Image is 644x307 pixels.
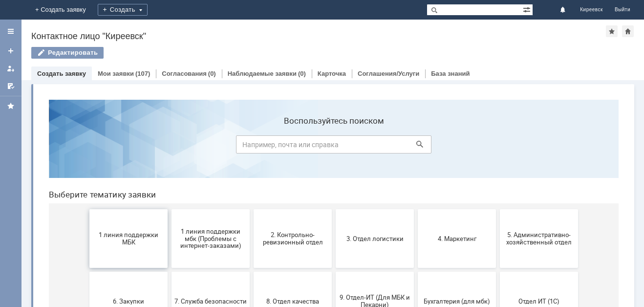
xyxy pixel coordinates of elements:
[215,268,288,275] span: Финансовый отдел
[37,70,86,77] a: Создать заявку
[215,205,288,213] span: 8. Отдел качества
[298,143,370,150] span: 3. Отдел логистики
[135,70,150,77] div: (107)
[133,268,206,275] span: Отдел-ИТ (Офис)
[459,117,537,176] button: 5. Административно-хозяйственный отдел
[130,180,209,239] button: 7. Служба безопасности
[462,139,534,154] span: 5. Административно-хозяйственный отдел
[31,31,606,41] div: Контактное лицо "Киреевск"
[51,205,124,213] span: 6. Закупки
[462,261,534,283] span: [PERSON_NAME]. Услуги ИТ для МБК (оформляет L1)
[295,117,373,176] button: 3. Отдел логистики
[98,4,148,16] div: Создать
[133,135,206,157] span: 1 линия поддержки мбк (Проблемы с интернет-заказами)
[580,7,603,13] span: Киреевск
[298,70,306,77] div: (0)
[98,70,134,77] a: Мои заявки
[380,205,452,213] span: Бухгалтерия (для мбк)
[228,70,297,77] a: Наблюдаемые заявки
[51,139,124,154] span: 1 линия поддержки МБК
[215,139,288,154] span: 2. Контрольно-ревизионный отдел
[3,61,19,76] a: Мои заявки
[48,242,127,301] button: Отдел-ИТ (Битрикс24 и CRM)
[606,25,618,37] div: Добавить в избранное
[48,180,127,239] button: 6. Закупки
[298,202,370,217] span: 9. Отдел-ИТ (Для МБК и Пекарни)
[380,264,452,279] span: Это соглашение не активно!
[523,4,533,14] span: Расширенный поиск
[213,117,291,176] button: 2. Контрольно-ревизионный отдел
[462,205,534,213] span: Отдел ИТ (1С)
[377,180,455,239] button: Бухгалтерия (для мбк)
[130,242,209,301] button: Отдел-ИТ (Офис)
[213,180,291,239] button: 8. Отдел качества
[162,70,207,77] a: Согласования
[622,25,634,37] div: Сделать домашней страницей
[377,242,455,301] button: Это соглашение не активно!
[431,70,470,77] a: База знаний
[298,268,370,275] span: Франчайзинг
[195,44,390,62] input: Например, почта или справка
[459,242,537,301] button: [PERSON_NAME]. Услуги ИТ для МБК (оформляет L1)
[318,70,346,77] a: Карточка
[3,43,19,59] a: Создать заявку
[459,180,537,239] button: Отдел ИТ (1С)
[208,70,216,77] div: (0)
[48,117,127,176] button: 1 линия поддержки МБК
[133,205,206,213] span: 7. Служба безопасности
[130,117,209,176] button: 1 линия поддержки мбк (Проблемы с интернет-заказами)
[8,98,578,108] header: Выберите тематику заявки
[377,117,455,176] button: 4. Маркетинг
[213,242,291,301] button: Финансовый отдел
[295,242,373,301] button: Франчайзинг
[380,143,452,150] span: 4. Маркетинг
[3,78,19,94] a: Мои согласования
[358,70,419,77] a: Соглашения/Услуги
[195,24,390,34] label: Воспользуйтесь поиском
[51,264,124,279] span: Отдел-ИТ (Битрикс24 и CRM)
[295,180,373,239] button: 9. Отдел-ИТ (Для МБК и Пекарни)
